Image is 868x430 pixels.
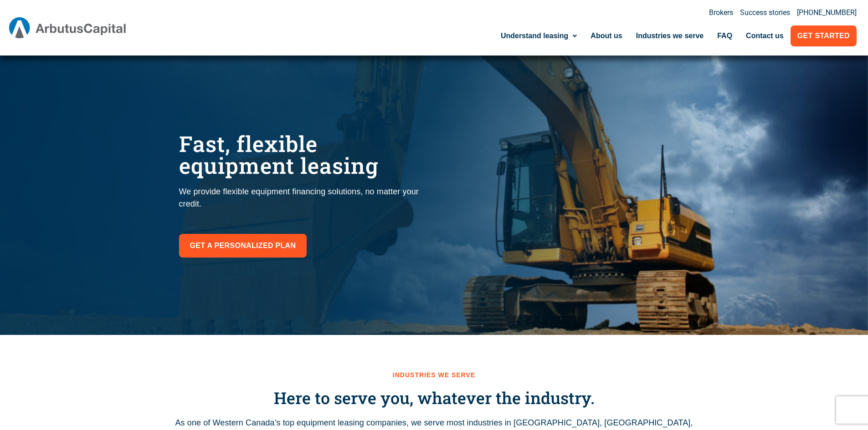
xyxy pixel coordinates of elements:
a: FAQ [710,25,739,46]
h2: Industries we serve [175,371,694,379]
a: About us [584,25,629,46]
a: Understand leasing [494,25,584,46]
a: Get a personalized plan [179,234,307,258]
h3: Here to serve you, whatever the industry. [175,388,694,408]
a: Get Started [791,25,857,46]
p: We provide flexible equipment financing solutions, no matter your credit. [179,186,425,210]
a: Success stories [740,9,790,16]
a: [PHONE_NUMBER] [797,9,857,16]
a: Contact us [739,25,791,46]
a: Brokers [709,9,733,16]
a: Industries we serve [629,25,711,46]
span: Get a personalized plan [190,239,296,252]
h1: Fast, flexible equipment leasing​ [179,133,425,177]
